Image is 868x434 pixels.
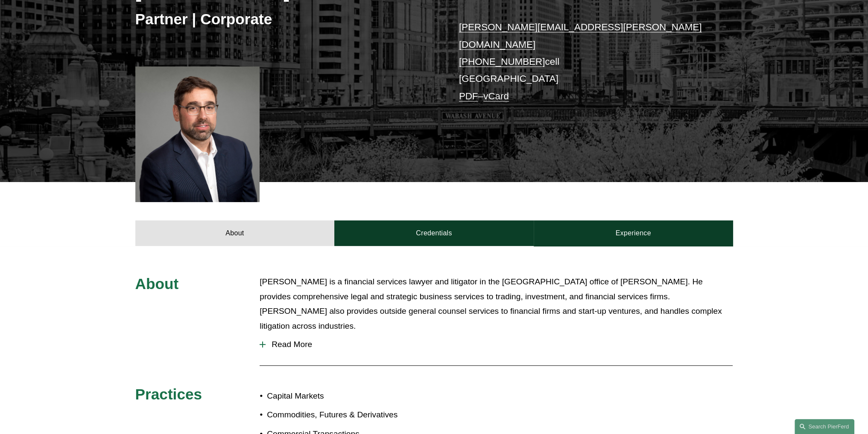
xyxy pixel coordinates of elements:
a: [PERSON_NAME][EMAIL_ADDRESS][PERSON_NAME][DOMAIN_NAME] [459,22,702,49]
span: Read More [266,340,733,349]
p: [PERSON_NAME] is a financial services lawyer and litigator in the [GEOGRAPHIC_DATA] office of [PE... [260,275,733,333]
a: vCard [483,91,509,101]
button: Read More [260,333,733,356]
span: About [135,275,179,292]
p: Capital Markets [267,389,434,404]
h3: Partner | Corporate [135,10,434,29]
a: Credentials [334,220,534,246]
a: [PHONE_NUMBER] [459,56,545,67]
a: PDF [459,91,478,101]
a: About [135,220,335,246]
p: Commodities, Futures & Derivatives [267,408,434,422]
a: Search this site [795,419,854,434]
a: Experience [534,220,733,246]
span: Practices [135,386,202,402]
p: cell [GEOGRAPHIC_DATA] – [459,19,708,105]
